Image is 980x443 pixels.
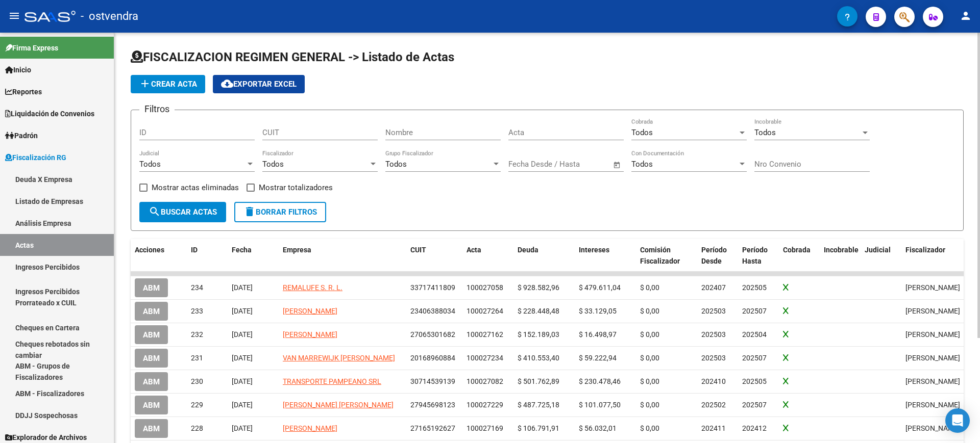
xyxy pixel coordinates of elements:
button: Exportar EXCEL [213,75,305,93]
span: 202503 [701,354,726,362]
span: ABM [143,377,160,386]
span: 20168960884 [410,354,455,362]
span: 100027058 [467,283,503,292]
span: ABM [143,330,160,340]
mat-icon: cloud_download [221,77,233,90]
datatable-header-cell: Fiscalizador [901,239,978,273]
button: Buscar Actas [139,202,226,222]
span: 100027082 [467,377,503,385]
span: Período Hasta [742,246,768,266]
span: $ 928.582,96 [518,283,559,292]
span: $ 410.553,40 [518,354,559,362]
span: 27945698123 [410,401,455,409]
span: 202502 [701,401,726,409]
span: 100027229 [467,401,503,409]
datatable-header-cell: Cobrada [779,239,820,273]
span: 234 [191,283,203,292]
span: Crear Acta [139,80,197,89]
span: $ 501.762,89 [518,377,559,385]
span: Mostrar actas eliminadas [152,181,239,194]
span: Fiscalización RG [5,152,66,163]
datatable-header-cell: Deuda [513,239,575,273]
button: ABM [135,349,168,368]
datatable-header-cell: CUIT [406,239,462,273]
span: Buscar Actas [149,207,217,217]
span: 202507 [742,354,767,362]
span: Borrar Filtros [243,207,317,217]
button: ABM [135,325,168,344]
span: Mostrar totalizadores [259,181,333,194]
span: 202507 [742,307,767,315]
span: [PERSON_NAME] [283,307,337,315]
span: $ 0,00 [640,330,659,338]
input: Fecha fin [559,160,608,169]
span: 202505 [742,377,767,385]
span: Padrón [5,130,38,141]
span: Todos [139,160,161,169]
button: ABM [135,302,168,321]
span: 202503 [701,307,726,315]
span: RIQUELME SERGIO [905,354,960,362]
span: $ 152.189,03 [518,330,559,338]
span: 27165192627 [410,424,455,432]
span: 202503 [701,330,726,338]
span: $ 228.448,48 [518,307,559,315]
span: [PERSON_NAME] [283,330,337,338]
span: $ 101.077,50 [579,401,621,409]
span: REMALUFE S. R. L. [283,283,342,292]
span: 202412 [742,424,767,432]
span: Comisión Fiscalizador [640,246,680,266]
span: Inicio [5,64,31,75]
span: TRANSPORTE PAMPEANO SRL [283,377,381,385]
span: 30714539139 [410,377,455,385]
span: 230 [191,377,203,385]
span: $ 56.032,01 [579,424,617,432]
span: Todos [631,160,653,169]
span: - ostvendra [81,5,138,28]
span: 228 [191,424,203,432]
datatable-header-cell: Empresa [279,239,406,273]
span: [PERSON_NAME] [283,424,337,432]
span: ABM [143,283,160,293]
span: Intereses [579,246,609,254]
span: 232 [191,330,203,338]
span: 100027169 [467,424,503,432]
input: Fecha inicio [508,160,550,169]
span: 202411 [701,424,726,432]
span: Judicial [865,246,891,254]
datatable-header-cell: ID [187,239,228,273]
span: Incobrable [824,246,859,254]
span: FISCALIZACION REGIMEN GENERAL -> Listado de Actas [131,50,454,64]
span: 100027162 [467,330,503,338]
span: Firma Express [5,42,58,54]
mat-icon: person [960,10,972,22]
button: Borrar Filtros [234,202,326,222]
span: $ 16.498,97 [579,330,617,338]
span: $ 0,00 [640,377,659,385]
span: ABM [143,354,160,363]
datatable-header-cell: Intereses [575,239,636,273]
span: [DATE] [232,307,253,315]
span: Empresa [283,246,311,254]
span: Cobrada [783,246,811,254]
span: [PERSON_NAME] [PERSON_NAME] [283,401,394,409]
span: Todos [754,128,776,137]
span: 100027264 [467,307,503,315]
span: $ 33.129,05 [579,307,617,315]
span: Explorador de Archivos [5,432,87,443]
span: MENDEZ DANIEL [905,330,960,338]
span: $ 59.222,94 [579,354,617,362]
span: Acciones [135,246,164,254]
span: $ 0,00 [640,354,659,362]
span: Deuda [518,246,538,254]
span: [DATE] [232,424,253,432]
datatable-header-cell: Comisión Fiscalizador [636,239,697,273]
span: [DATE] [232,377,253,385]
span: [DATE] [232,283,253,292]
span: 23406388034 [410,307,455,315]
mat-icon: add [139,77,151,90]
span: ABM [143,424,160,433]
span: ABM [143,307,160,316]
span: Liquidación de Convenios [5,108,94,119]
span: 233 [191,307,203,315]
